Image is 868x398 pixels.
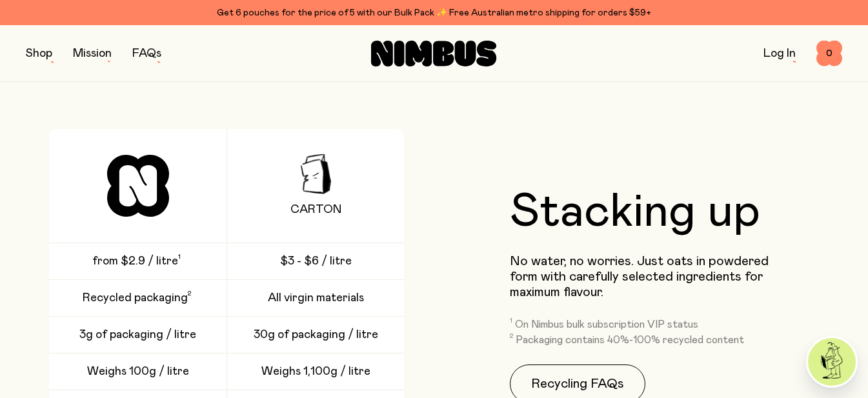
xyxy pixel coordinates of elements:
[808,338,856,386] img: agent
[79,327,196,343] span: 3g of packaging / litre
[87,364,189,379] span: Weighs 100g / litre
[26,5,842,21] div: Get 6 pouches for the price of 5 with our Bulk Pack ✨ Free Australian metro shipping for orders $59+
[510,189,760,235] h2: Stacking up
[515,318,698,331] p: On Nimbus bulk subscription VIP status
[83,290,188,306] span: Recycled packaging
[290,202,341,217] span: Carton
[268,290,364,306] span: All virgin materials
[132,48,161,59] a: FAQs
[280,254,352,269] span: $3 - $6 / litre
[510,254,773,300] p: No water, no worries. Just oats in powdered form with carefully selected ingredients for maximum ...
[92,254,178,269] span: from $2.9 / litre
[816,41,842,66] button: 0
[763,48,796,59] a: Log In
[254,327,378,343] span: 30g of packaging / litre
[73,48,112,59] a: Mission
[261,364,370,379] span: Weighs 1,100g / litre
[516,333,744,346] p: Packaging contains 40%-100% recycled content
